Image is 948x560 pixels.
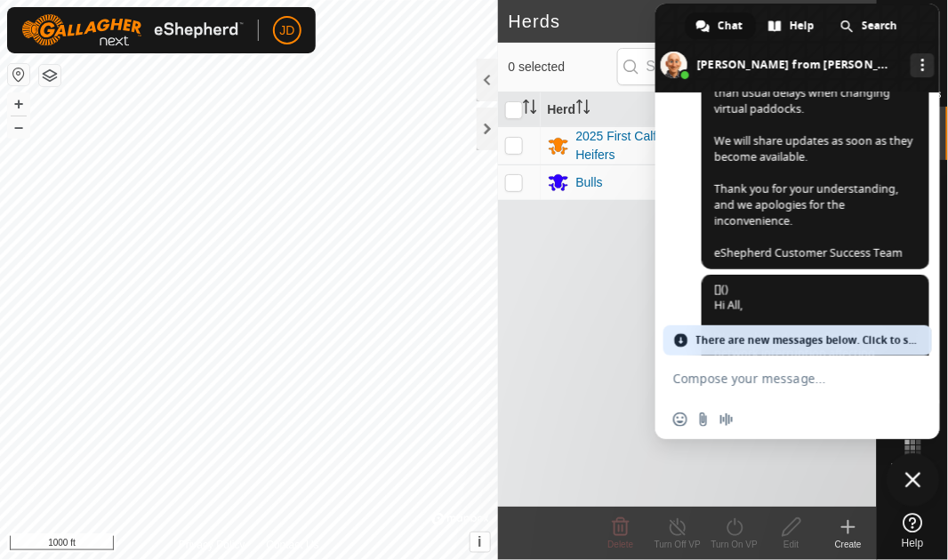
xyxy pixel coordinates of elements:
[279,21,294,40] span: JD
[576,102,590,116] p-sorticon: Activate to sort
[763,538,820,551] div: Edit
[470,532,490,552] button: i
[608,540,634,549] span: Delete
[719,12,743,39] span: Chat
[719,412,734,427] span: Audio message
[758,12,828,39] div: Help
[617,48,832,85] input: Search (S)
[8,64,29,85] button: Reset Map
[887,453,940,507] div: Close chat
[830,12,911,39] div: Search
[266,537,318,553] a: Contact Us
[891,462,935,473] span: Heatmap
[509,11,849,32] h2: Herds
[576,127,663,164] div: 2025 First Calf Heifers
[39,65,60,86] button: Map Layers
[509,58,617,76] span: 0 selected
[523,102,537,116] p-sorticon: Activate to sort
[696,325,922,356] span: There are new messages below. Click to see.
[21,14,244,46] img: Gallagher Logo
[8,116,29,138] button: –
[478,534,481,549] span: i
[696,412,711,427] span: Send a file
[791,12,815,39] span: Help
[8,93,29,115] button: +
[878,506,948,556] a: Help
[179,537,245,553] a: Privacy Policy
[863,12,898,39] span: Search
[649,538,706,551] div: Turn Off VP
[673,412,687,427] span: Insert an emoji
[706,538,763,551] div: Turn On VP
[820,538,877,551] div: Create
[576,173,603,192] div: Bulls
[673,371,883,387] textarea: Compose your message...
[911,53,935,77] div: More channels
[541,92,670,127] th: Herd
[686,12,756,39] div: Chat
[902,538,924,548] span: Help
